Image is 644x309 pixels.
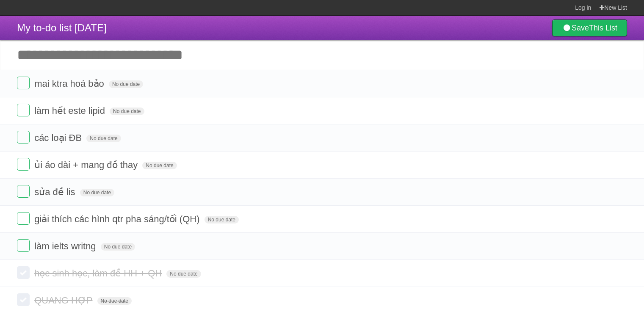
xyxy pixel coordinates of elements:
span: No due date [205,216,239,223]
label: Done [17,212,30,225]
label: Done [17,239,30,252]
span: My to-do list [DATE] [17,22,107,33]
a: SaveThis List [552,19,627,36]
span: giải thích các hình qtr pha sáng/tối (QH) [34,214,202,224]
span: No due date [80,189,114,196]
label: Done [17,266,30,279]
span: No due date [142,162,177,169]
label: Done [17,104,30,116]
span: sửa đề lis [34,187,77,197]
span: làm ielts writng [34,241,98,251]
span: No due date [166,270,201,278]
span: mai ktra hoá bảo [34,78,106,89]
label: Done [17,131,30,143]
label: Done [17,185,30,198]
label: Done [17,293,30,306]
label: Done [17,77,30,89]
span: QUANG HỢP [34,295,94,306]
span: No due date [109,80,143,88]
span: học sinh học, làm đề HH + QH [34,268,164,279]
label: Done [17,158,30,171]
span: làm hết este lipid [34,105,107,116]
span: No due date [101,243,135,251]
b: This List [589,24,617,32]
span: No due date [86,135,121,142]
span: No due date [110,108,144,115]
span: ủi áo dài + mang đồ thay [34,160,140,170]
span: các loại ĐB [34,132,84,143]
span: No due date [97,297,132,305]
